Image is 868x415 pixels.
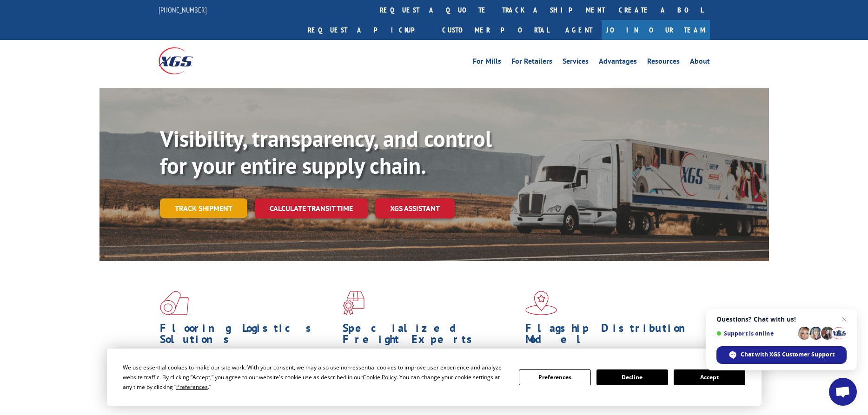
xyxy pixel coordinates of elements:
div: Cookie Consent Prompt [107,349,762,406]
span: Questions? Chat with us! [716,316,847,323]
a: Agent [556,20,602,40]
img: xgs-icon-flagship-distribution-model-red [525,291,557,315]
img: xgs-icon-focused-on-flooring-red [343,291,364,315]
a: [PHONE_NUMBER] [159,5,207,14]
button: Preferences [519,369,590,385]
span: Support is online [716,330,795,337]
div: We use essential cookies to make our site work. With your consent, we may also use non-essential ... [123,362,508,392]
a: XGS ASSISTANT [375,198,455,218]
b: Visibility, transparency, and control for your entire supply chain. [160,124,492,180]
a: Resources [647,58,680,68]
h1: Flagship Distribution Model [525,323,701,349]
a: Services [563,58,589,68]
span: Chat with XGS Customer Support [741,350,835,359]
span: Cookie Policy [363,373,397,381]
img: xgs-icon-total-supply-chain-intelligence-red [160,291,189,315]
a: Open chat [829,378,857,406]
a: Advantages [599,58,637,68]
h1: Flooring Logistics Solutions [160,323,336,349]
h1: Specialized Freight Experts [343,323,518,349]
a: About [690,58,710,68]
a: For Mills [473,58,501,68]
a: Calculate transit time [255,198,368,218]
a: Request a pickup [301,20,435,40]
a: Join Our Team [602,20,710,40]
span: Preferences [176,383,208,391]
button: Accept [674,369,745,385]
button: Decline [596,369,668,385]
a: For Retailers [511,58,552,68]
a: Customer Portal [435,20,556,40]
a: Track shipment [160,198,247,218]
span: Chat with XGS Customer Support [716,346,847,364]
